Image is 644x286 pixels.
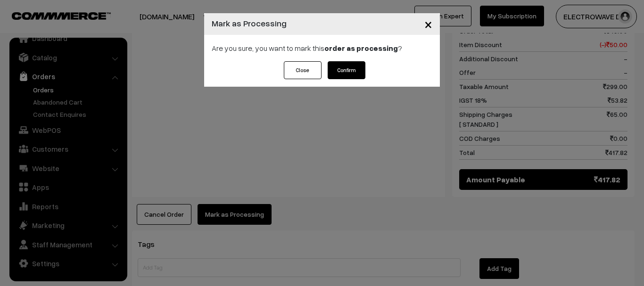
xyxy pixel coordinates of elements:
[424,15,432,33] span: ×
[324,43,398,53] strong: order as processing
[328,61,365,79] button: Confirm
[417,9,440,39] button: Close
[284,61,322,79] button: Close
[212,17,287,30] h4: Mark as Processing
[204,35,440,61] div: Are you sure, you want to mark this ?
